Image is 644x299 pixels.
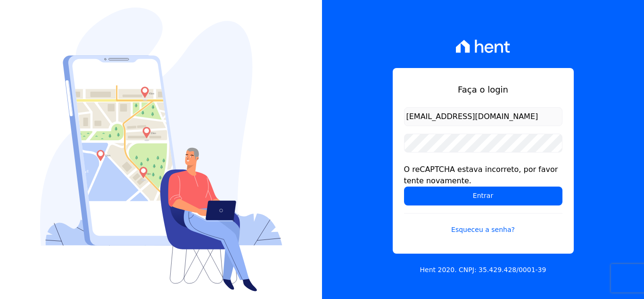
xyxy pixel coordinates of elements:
p: Hent 2020. CNPJ: 35.429.428/0001-39 [420,265,546,275]
a: Esqueceu a senha? [404,213,562,235]
input: Entrar [404,187,562,205]
h1: Faça o login [404,83,562,96]
img: Login [40,8,282,291]
div: O reCAPTCHA estava incorreto, por favor tente novamente. [404,164,562,187]
input: Email [404,107,562,126]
